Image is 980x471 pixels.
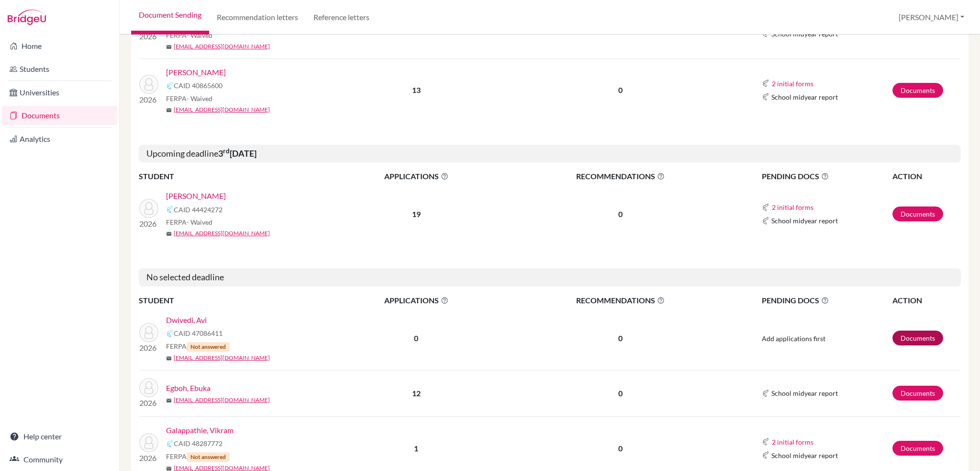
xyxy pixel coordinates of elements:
[412,389,421,398] b: 12
[174,229,270,238] a: [EMAIL_ADDRESS][DOMAIN_NAME]
[139,145,961,163] h5: Upcoming deadline
[139,433,158,452] img: Galappathie, Vikram
[762,295,891,306] span: PENDING DOCS
[166,44,172,50] span: mail
[139,94,158,105] p: 2026
[892,83,943,98] a: Documents
[139,268,961,287] h5: No selected deadline
[166,356,172,361] span: mail
[892,294,961,307] th: ACTION
[8,10,46,25] img: Bridge-U
[139,342,158,354] p: 2026
[139,31,158,42] p: 2026
[174,105,270,114] a: [EMAIL_ADDRESS][DOMAIN_NAME]
[174,42,270,51] a: [EMAIL_ADDRESS][DOMAIN_NAME]
[166,440,174,448] img: Common App logo
[412,209,421,218] b: 19
[187,31,212,39] span: - Waived
[771,216,838,226] span: School midyear report
[2,427,117,446] a: Help center
[139,218,158,230] p: 2026
[331,171,502,182] span: APPLICATIONS
[331,295,502,306] span: APPLICATIONS
[187,452,230,462] span: Not answered
[2,129,117,149] a: Analytics
[771,450,838,460] span: School midyear report
[762,451,769,459] img: Common App logo
[771,78,814,89] button: 2 initial forms
[762,80,769,87] img: Common App logo
[166,314,207,326] a: Dwivedi, Avi
[223,147,230,155] sup: rd
[218,148,256,159] b: 3 [DATE]
[139,323,158,342] img: Dwivedi, Avi
[503,208,738,220] p: 0
[166,398,172,403] span: mail
[139,397,158,409] p: 2026
[414,444,418,453] b: 1
[139,75,158,94] img: Sarda, Aryaman
[503,171,738,182] span: RECOMMENDATIONS
[187,218,212,226] span: - Waived
[771,437,814,448] button: 2 initial forms
[762,438,769,446] img: Common App logo
[2,59,117,79] a: Students
[174,396,270,404] a: [EMAIL_ADDRESS][DOMAIN_NAME]
[166,93,212,103] span: FERPA
[762,204,769,211] img: Common App logo
[166,330,174,337] img: Common App logo
[2,36,117,56] a: Home
[771,388,838,398] span: School midyear report
[187,94,212,103] span: - Waived
[166,231,172,237] span: mail
[174,354,270,362] a: [EMAIL_ADDRESS][DOMAIN_NAME]
[892,441,943,456] a: Documents
[771,202,814,213] button: 2 initial forms
[174,80,223,91] span: CAID 40865600
[139,170,330,183] th: STUDENT
[139,452,158,464] p: 2026
[503,295,738,306] span: RECOMMENDATIONS
[892,331,943,345] a: Documents
[2,106,117,125] a: Documents
[139,378,158,397] img: Egboh, Ebuka
[762,93,769,101] img: Common App logo
[762,171,891,182] span: PENDING DOCS
[166,451,230,462] span: FERPA
[892,207,943,221] a: Documents
[414,333,418,343] b: 0
[174,205,223,215] span: CAID 44424272
[2,450,117,469] a: Community
[503,333,738,344] p: 0
[892,170,961,183] th: ACTION
[166,206,174,213] img: Common App logo
[762,390,769,397] img: Common App logo
[166,67,226,78] a: [PERSON_NAME]
[894,8,969,26] button: [PERSON_NAME]
[139,199,158,218] img: Xu, William
[166,30,212,40] span: FERPA
[166,382,211,394] a: Egboh, Ebuka
[762,217,769,225] img: Common App logo
[139,294,330,307] th: STUDENT
[166,341,230,352] span: FERPA
[503,443,738,454] p: 0
[892,386,943,401] a: Documents
[166,107,172,113] span: mail
[503,388,738,399] p: 0
[187,342,230,352] span: Not answered
[762,334,825,343] span: Add applications first
[174,328,223,338] span: CAID 47086411
[166,82,174,90] img: Common App logo
[166,425,234,436] a: Galappathie, Vikram
[166,190,226,202] a: [PERSON_NAME]
[166,217,212,227] span: FERPA
[2,83,117,102] a: Universities
[174,438,223,448] span: CAID 48287772
[771,92,838,102] span: School midyear report
[503,84,738,96] p: 0
[412,85,421,94] b: 13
